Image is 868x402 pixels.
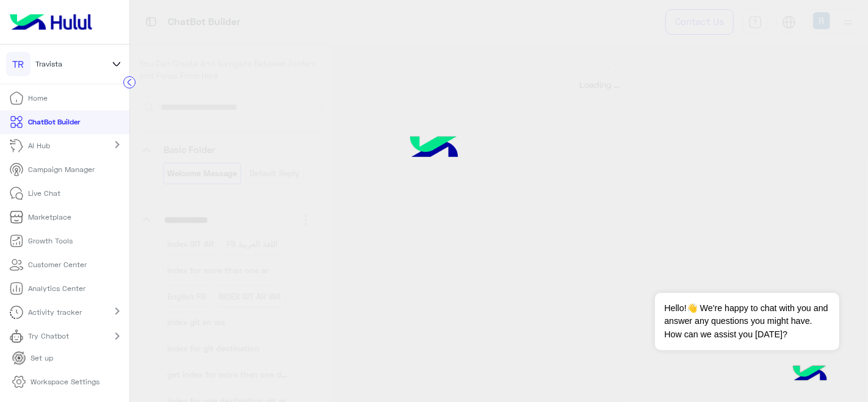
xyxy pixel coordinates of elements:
[110,329,125,343] mat-icon: chevron_right
[29,188,61,199] p: Live Chat
[2,346,63,370] a: Set up
[110,304,125,318] mat-icon: chevron_right
[31,353,53,364] p: Set up
[31,376,99,387] p: Workspace Settings
[388,118,480,179] img: hulul-logo.png
[35,59,62,70] span: Travista
[5,9,97,35] img: Logo
[29,331,70,342] p: Try Chatbot
[2,370,109,394] a: Workspace Settings
[29,259,87,270] p: Customer Center
[29,307,82,318] p: Activity tracker
[29,140,51,151] p: AI Hub
[655,293,839,350] span: Hello!👋 We're happy to chat with you and answer any questions you might have. How can we assist y...
[29,235,73,246] p: Growth Tools
[789,353,831,396] img: hulul-logo.png
[29,164,95,175] p: Campaign Manager
[29,117,81,127] p: ChatBot Builder
[29,283,86,294] p: Analytics Center
[6,52,31,76] div: TR
[29,93,48,104] p: Home
[29,212,72,223] p: Marketplace
[110,137,125,152] mat-icon: chevron_right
